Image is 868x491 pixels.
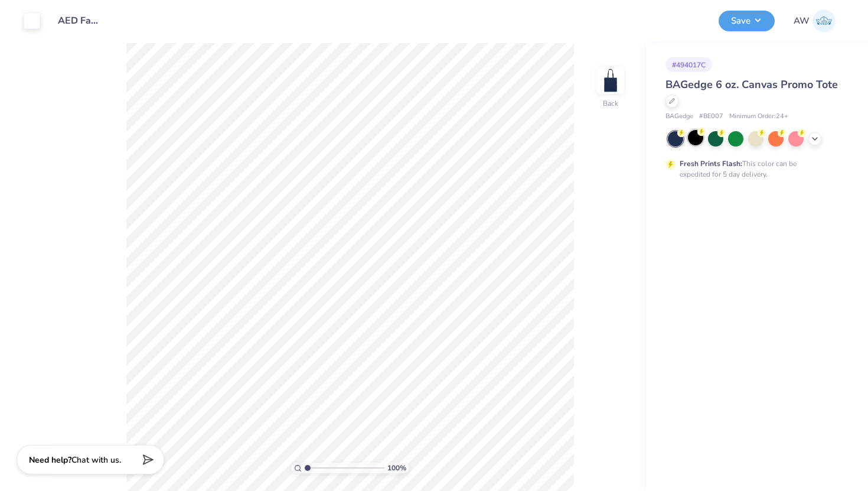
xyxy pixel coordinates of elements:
strong: Need help? [29,454,71,466]
span: AW [794,14,810,28]
span: # BE007 [699,112,723,122]
span: 100 % [387,463,406,473]
button: Save [719,11,775,31]
div: This color can be expedited for 5 day delivery. [680,158,825,180]
strong: Fresh Prints Flash: [680,159,742,168]
span: BAGedge [665,112,693,122]
img: Back [599,69,622,92]
span: BAGedge 6 oz. Canvas Promo Tote [665,77,838,92]
img: Ava Widelo [812,9,836,32]
span: Minimum Order: 24 + [729,112,788,122]
div: Back [603,98,618,109]
input: Untitled Design [49,9,107,32]
div: # 494017C [665,57,712,72]
a: AW [794,9,836,32]
span: Chat with us. [71,454,121,466]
